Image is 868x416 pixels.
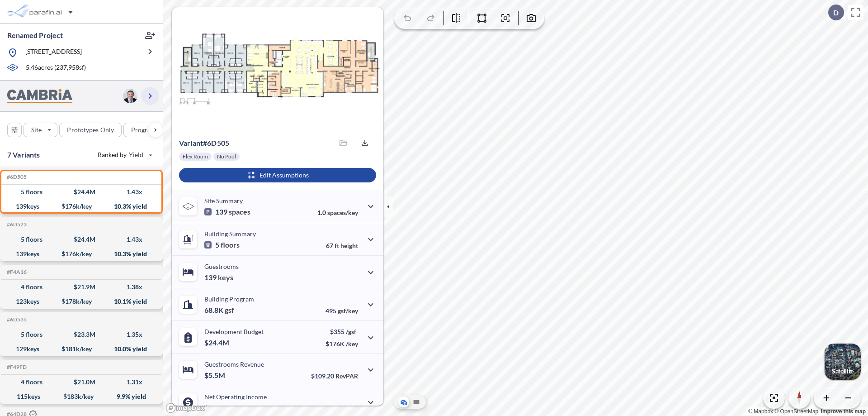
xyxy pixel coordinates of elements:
[774,408,818,415] a: OpenStreetMap
[320,405,358,412] p: 45.0%
[311,372,358,380] p: $109.20
[398,397,409,407] button: Aerial View
[317,209,358,216] p: 1.0
[204,360,264,368] p: Guestrooms Revenue
[204,328,264,335] p: Development Budget
[411,397,422,407] button: Site Plan
[5,221,27,228] h5: Click to copy the code
[340,242,358,249] span: height
[5,316,27,323] h5: Click to copy the code
[7,30,63,40] p: Renamed Project
[7,89,72,103] img: BrandImage
[204,306,234,315] p: 68.8K
[179,139,203,147] span: Variant
[204,230,256,238] p: Building Summary
[131,125,156,134] p: Program
[5,269,27,275] h5: Click to copy the code
[832,368,854,375] p: Satellite
[833,9,839,17] p: D
[325,307,358,315] p: 495
[31,125,42,134] p: Site
[346,328,356,335] span: /gsf
[123,123,172,137] button: Program
[204,263,239,270] p: Guestrooms
[825,344,861,380] img: Switcher Image
[221,240,240,249] span: floors
[225,306,234,315] span: gsf
[338,405,358,412] span: margin
[326,242,358,249] p: 67
[204,197,243,205] p: Site Summary
[204,393,267,401] p: Net Operating Income
[129,150,144,159] span: Yield
[204,295,254,303] p: Building Program
[59,123,122,137] button: Prototypes Only
[335,372,358,380] span: RevPAR
[67,125,114,134] p: Prototypes Only
[204,273,233,282] p: 139
[825,344,861,380] button: Switcher ImageSatellite
[5,364,27,370] h5: Click to copy the code
[183,153,208,160] p: Flex Room
[325,328,358,335] p: $355
[123,89,137,103] img: user logo
[179,139,229,148] p: # 6d505
[204,371,226,380] p: $5.5M
[26,63,86,73] p: 5.46 acres ( 237,958 sf)
[204,207,250,216] p: 139
[179,168,376,182] button: Edit Assumptions
[90,148,158,162] button: Ranked by Yield
[165,403,205,413] a: Mapbox homepage
[25,47,82,58] p: [STREET_ADDRESS]
[204,240,240,249] p: 5
[204,338,231,347] p: $24.4M
[821,408,866,415] a: Improve this map
[24,123,57,137] button: Site
[327,209,358,216] span: spaces/key
[204,403,226,412] p: $2.5M
[5,174,27,180] h5: Click to copy the code
[748,408,773,415] a: Mapbox
[229,207,250,216] span: spaces
[346,340,358,348] span: /key
[325,340,358,348] p: $176K
[218,273,233,282] span: keys
[217,153,236,160] p: No Pool
[7,149,40,160] p: 7 Variants
[335,242,339,249] span: ft
[338,307,358,315] span: gsf/key
[259,171,309,180] p: Edit Assumptions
